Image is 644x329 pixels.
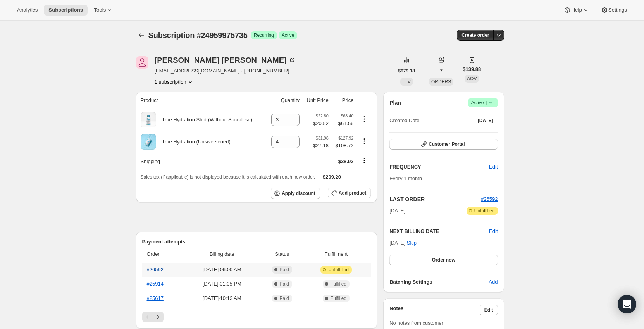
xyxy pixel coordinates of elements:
span: [DATE] · 10:13 AM [186,295,258,302]
h2: Plan [389,99,401,107]
button: Product actions [358,137,370,145]
a: #25617 [147,295,164,301]
th: Quantity [266,92,302,109]
button: Apply discount [271,188,320,199]
span: Billing date [186,250,258,258]
span: Active [282,32,294,38]
span: Tony McDaniel [136,56,148,69]
span: $20.52 [313,120,329,127]
button: Edit [484,161,502,173]
nav: Pagination [142,312,371,322]
span: Subscription #24959975735 [148,31,248,40]
th: Shipping [136,153,266,170]
img: product img [141,134,156,150]
span: Unfulfilled [328,267,349,273]
span: Fulfillment [306,250,366,258]
small: $31.98 [316,136,329,140]
span: $139.88 [463,65,481,73]
h2: FREQUENCY [389,163,489,171]
button: #26592 [481,195,498,203]
span: [EMAIL_ADDRESS][DOMAIN_NAME] · [PHONE_NUMBER] [155,67,296,75]
span: $108.72 [333,142,354,150]
small: $68.40 [341,114,353,118]
span: [DATE] · 01:05 PM [186,280,258,288]
button: Customer Portal [389,139,498,150]
a: #26592 [481,196,498,202]
h2: NEXT BILLING DATE [389,227,489,235]
span: $979.18 [398,68,415,74]
span: Skip [407,239,417,247]
span: Apply discount [282,190,315,196]
span: 7 [440,68,443,74]
span: Edit [489,163,498,171]
span: Fulfilled [331,295,346,301]
button: Help [559,5,594,16]
span: [DATE] [389,207,405,215]
button: Edit [480,305,498,315]
span: Analytics [17,7,38,13]
span: Created Date [389,117,419,124]
span: Edit [484,307,493,313]
h6: Batching Settings [389,278,489,286]
h2: Payment attempts [142,238,371,246]
span: Tools [94,7,106,13]
span: Paid [280,295,289,301]
button: Product actions [155,78,194,86]
span: Sales tax (if applicable) is not displayed because it is calculated with each new order. [141,174,315,180]
button: Create order [457,30,494,41]
button: Skip [402,237,421,249]
button: Subscriptions [136,30,147,41]
button: Edit [489,227,498,235]
span: ORDERS [431,79,451,84]
img: product img [141,112,156,127]
small: $127.92 [338,136,353,140]
span: [DATE] · 06:00 AM [186,266,258,274]
span: Paid [280,267,289,273]
a: #26592 [147,267,164,272]
div: Open Intercom Messenger [618,295,636,313]
span: Customer Portal [429,141,465,147]
button: $979.18 [394,65,420,76]
button: Add [484,276,502,288]
th: Unit Price [302,92,331,109]
span: Fulfilled [331,281,346,287]
button: Product actions [358,115,370,123]
th: Price [331,92,356,109]
button: Settings [596,5,632,16]
span: Add product [339,190,366,196]
span: $61.56 [333,120,354,127]
span: [DATE] · [389,240,417,246]
span: LTV [403,79,411,84]
button: Next [153,312,164,322]
button: Analytics [12,5,42,16]
button: Shipping actions [358,156,370,165]
h3: Notes [389,305,480,315]
span: $38.92 [338,158,354,164]
button: [DATE] [473,115,498,126]
span: Unfulfilled [474,208,495,214]
button: Tools [89,5,118,16]
span: No notes from customer [389,320,443,326]
span: Status [262,250,301,258]
span: Help [571,7,582,13]
span: Active [471,99,495,107]
h2: LAST ORDER [389,195,481,203]
span: Add [489,278,498,286]
span: Subscriptions [48,7,83,13]
button: Add product [328,188,371,198]
span: Every 1 month [389,176,422,181]
small: $22.80 [316,114,329,118]
button: Order now [389,255,498,265]
button: 7 [435,65,447,76]
button: Subscriptions [44,5,88,16]
span: Paid [280,281,289,287]
span: AOV [467,76,477,81]
div: [PERSON_NAME] [PERSON_NAME] [155,56,296,64]
span: Recurring [254,32,274,38]
span: | [486,100,487,106]
div: True Hydration (Unsweetened) [156,138,231,146]
span: [DATE] [478,117,493,124]
span: Create order [461,32,489,38]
